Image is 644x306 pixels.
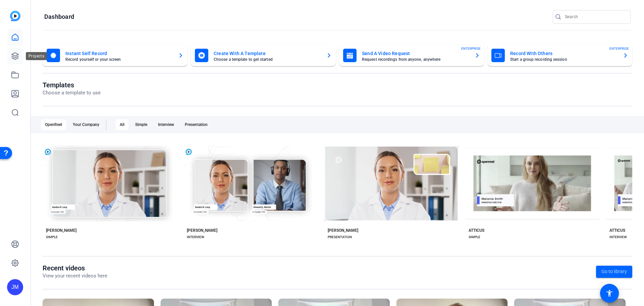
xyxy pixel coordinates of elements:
[461,46,481,51] span: ENTERPRISE
[609,46,629,51] span: ENTERPRISE
[339,45,484,66] button: Send A Video RequestRequest recordings from anyone, anywhereENTERPRISE
[601,268,627,275] span: Go to library
[328,234,352,240] div: PRESENTATION
[43,272,107,280] p: View your recent videos here
[7,279,23,295] div: JM
[10,11,20,21] img: blue-gradient.svg
[131,119,151,130] div: Simple
[362,57,469,61] mat-card-subtitle: Request recordings from anyone, anywhere
[487,45,632,66] button: Record With OthersStart a group recording sessionENTERPRISE
[469,234,480,240] div: SIMPLE
[609,228,625,233] div: ATTICUS
[154,119,178,130] div: Interview
[43,264,107,272] h1: Recent videos
[181,119,212,130] div: Presentation
[65,49,173,57] mat-card-title: Instant Self Record
[26,52,47,60] div: Projects
[362,49,469,57] mat-card-title: Send A Video Request
[187,228,217,233] div: [PERSON_NAME]
[46,228,76,233] div: [PERSON_NAME]
[609,234,627,240] div: INTERVIEW
[43,89,101,97] p: Choose a template to use
[469,228,484,233] div: ATTICUS
[116,119,128,130] div: All
[510,49,618,57] mat-card-title: Record With Others
[565,13,625,21] input: Search
[596,266,632,278] a: Go to library
[44,13,74,21] h1: Dashboard
[191,45,336,66] button: Create With A TemplateChoose a template to get started
[328,228,358,233] div: [PERSON_NAME]
[214,57,321,61] mat-card-subtitle: Choose a template to get started
[605,289,613,297] mat-icon: accessibility
[214,49,321,57] mat-card-title: Create With A Template
[43,45,187,66] button: Instant Self RecordRecord yourself or your screen
[510,57,618,61] mat-card-subtitle: Start a group recording session
[46,234,58,240] div: SIMPLE
[65,57,173,61] mat-card-subtitle: Record yourself or your screen
[69,119,103,130] div: Your Company
[41,119,66,130] div: OpenReel
[187,234,204,240] div: INTERVIEW
[43,81,101,89] h1: Templates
